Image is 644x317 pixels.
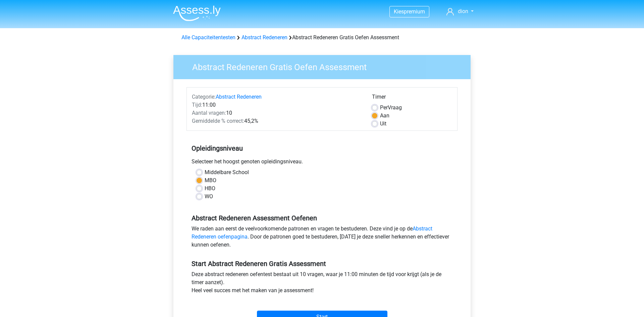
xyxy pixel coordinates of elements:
[187,101,367,109] div: 11:00
[205,184,215,193] label: HBO
[179,34,465,42] div: Abstract Redeneren Gratis Oefen Assessment
[390,7,429,16] a: Kiespremium
[394,8,404,15] span: Kies
[192,214,452,222] h5: Abstract Redeneren Assessment Oefenen
[192,94,216,100] span: Categorie:
[444,7,476,15] a: dion
[192,260,452,268] h5: Start Abstract Redeneren Gratis Assessment
[404,8,425,15] span: premium
[205,176,216,184] label: MBO
[380,112,389,120] label: Aan
[173,5,221,21] img: Assessly
[372,93,452,104] div: Timer
[380,104,388,111] span: Per
[380,104,402,112] label: Vraag
[181,34,235,41] a: Alle Capaciteitentesten
[192,142,452,155] h5: Opleidingsniveau
[241,34,287,41] a: Abstract Redeneren
[186,158,458,168] div: Selecteer het hoogst genoten opleidingsniveau.
[458,8,468,14] span: dion
[192,118,244,124] span: Gemiddelde % correct:
[186,270,458,297] div: Deze abstract redeneren oefentest bestaat uit 10 vragen, waar je 11:00 minuten de tijd voor krijg...
[380,120,386,128] label: Uit
[184,59,466,72] h3: Abstract Redeneren Gratis Oefen Assessment
[216,94,262,100] a: Abstract Redeneren
[192,102,202,108] span: Tijd:
[186,225,458,252] div: We raden aan eerst de veelvoorkomende patronen en vragen te bestuderen. Deze vind je op de . Door...
[187,117,367,125] div: 45,2%
[205,168,249,176] label: Middelbare School
[192,110,226,116] span: Aantal vragen:
[187,109,367,117] div: 10
[205,193,213,201] label: WO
